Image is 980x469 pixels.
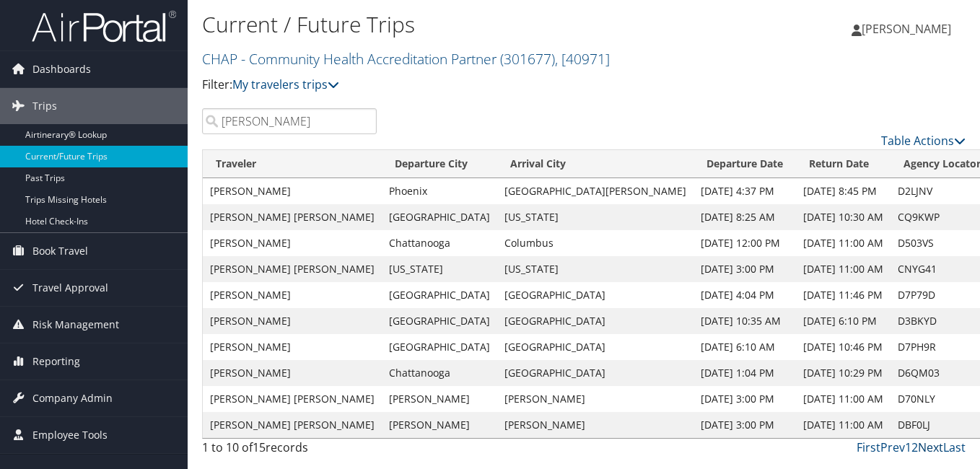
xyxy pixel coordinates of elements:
td: [DATE] 12:00 PM [694,230,796,256]
td: [PERSON_NAME] [203,308,382,334]
td: [GEOGRAPHIC_DATA] [382,282,497,308]
a: Table Actions [881,133,966,149]
td: [US_STATE] [382,256,497,282]
h1: Current / Future Trips [202,9,711,40]
td: [PERSON_NAME] [PERSON_NAME] [203,386,382,412]
td: [PERSON_NAME] [203,282,382,308]
span: [PERSON_NAME] [862,21,951,37]
td: [PERSON_NAME] [PERSON_NAME] [203,204,382,230]
td: [GEOGRAPHIC_DATA] [497,334,694,360]
th: Departure Date: activate to sort column descending [694,150,796,178]
td: [US_STATE] [497,204,694,230]
span: , [ 40971 ] [555,49,610,69]
td: [GEOGRAPHIC_DATA] [497,308,694,334]
td: [PERSON_NAME] [203,334,382,360]
span: Trips [32,88,57,124]
td: [GEOGRAPHIC_DATA] [382,204,497,230]
span: Employee Tools [32,417,108,453]
td: [DATE] 11:00 AM [796,230,891,256]
td: [DATE] 6:10 PM [796,308,891,334]
a: Last [943,439,966,455]
td: [DATE] 8:25 AM [694,204,796,230]
td: Chattanooga [382,230,497,256]
td: [DATE] 11:00 AM [796,386,891,412]
td: [DATE] 1:04 PM [694,360,796,386]
td: [DATE] 3:00 PM [694,386,796,412]
td: [DATE] 11:46 PM [796,282,891,308]
input: Search Traveler or Arrival City [202,108,377,134]
td: [GEOGRAPHIC_DATA] [497,360,694,386]
th: Arrival City: activate to sort column ascending [497,150,694,178]
td: [PERSON_NAME] [497,412,694,438]
a: First [857,439,880,455]
div: 1 to 10 of records [202,439,377,463]
a: 1 [905,439,911,455]
span: Travel Approval [32,270,108,306]
a: Prev [880,439,905,455]
th: Departure City: activate to sort column ascending [382,150,497,178]
td: [DATE] 10:46 PM [796,334,891,360]
td: [GEOGRAPHIC_DATA] [382,334,497,360]
td: [DATE] 10:35 AM [694,308,796,334]
td: [PERSON_NAME] [382,412,497,438]
td: [PERSON_NAME] [PERSON_NAME] [203,256,382,282]
td: [GEOGRAPHIC_DATA] [382,308,497,334]
td: [DATE] 11:00 AM [796,412,891,438]
td: [US_STATE] [497,256,694,282]
td: [GEOGRAPHIC_DATA][PERSON_NAME] [497,178,694,204]
p: Filter: [202,76,711,95]
td: [DATE] 10:29 PM [796,360,891,386]
th: Return Date: activate to sort column ascending [796,150,891,178]
a: My travelers trips [232,76,339,92]
span: ( 301677 ) [500,49,555,69]
td: [DATE] 11:00 AM [796,256,891,282]
td: [PERSON_NAME] [382,386,497,412]
td: Phoenix [382,178,497,204]
td: [DATE] 6:10 AM [694,334,796,360]
td: [PERSON_NAME] [203,178,382,204]
td: [DATE] 10:30 AM [796,204,891,230]
span: Risk Management [32,307,119,343]
a: 2 [911,439,918,455]
td: [PERSON_NAME] [203,230,382,256]
td: [PERSON_NAME] [PERSON_NAME] [203,412,382,438]
td: Columbus [497,230,694,256]
span: Company Admin [32,380,113,416]
a: CHAP - Community Health Accreditation Partner [202,49,610,69]
span: Book Travel [32,233,88,269]
img: airportal-logo.png [32,9,176,43]
a: [PERSON_NAME] [852,7,966,51]
td: [DATE] 4:37 PM [694,178,796,204]
td: [DATE] 4:04 PM [694,282,796,308]
td: Chattanooga [382,360,497,386]
th: Traveler: activate to sort column ascending [203,150,382,178]
td: [PERSON_NAME] [497,386,694,412]
td: [GEOGRAPHIC_DATA] [497,282,694,308]
td: [PERSON_NAME] [203,360,382,386]
td: [DATE] 8:45 PM [796,178,891,204]
a: Next [918,439,943,455]
span: Reporting [32,343,80,380]
span: 15 [253,439,266,455]
td: [DATE] 3:00 PM [694,412,796,438]
span: Dashboards [32,51,91,87]
td: [DATE] 3:00 PM [694,256,796,282]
